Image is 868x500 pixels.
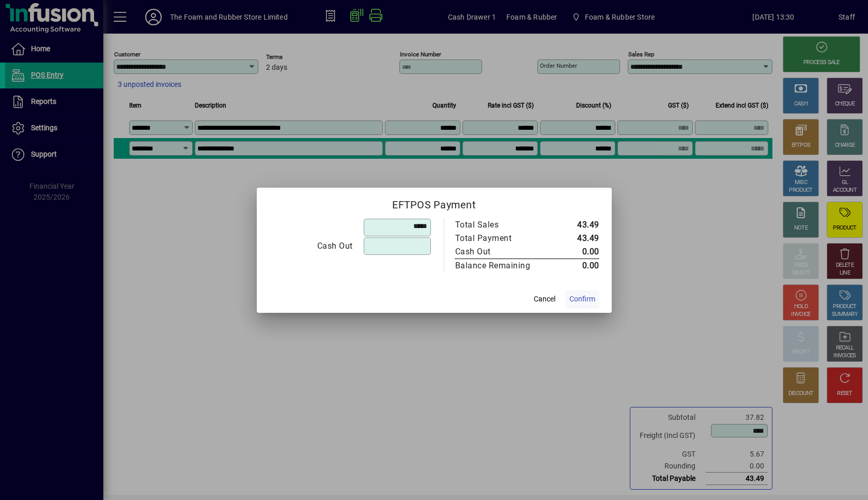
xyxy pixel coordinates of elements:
[565,290,599,309] button: Confirm
[455,246,542,258] div: Cash Out
[528,290,561,309] button: Cancel
[534,294,555,305] span: Cancel
[552,245,599,259] td: 0.00
[552,218,599,232] td: 43.49
[455,232,552,245] td: Total Payment
[270,240,353,252] div: Cash Out
[569,294,595,305] span: Confirm
[257,188,612,218] h2: EFTPOS Payment
[552,232,599,245] td: 43.49
[552,259,599,272] td: 0.00
[455,260,542,272] div: Balance Remaining
[455,218,552,232] td: Total Sales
